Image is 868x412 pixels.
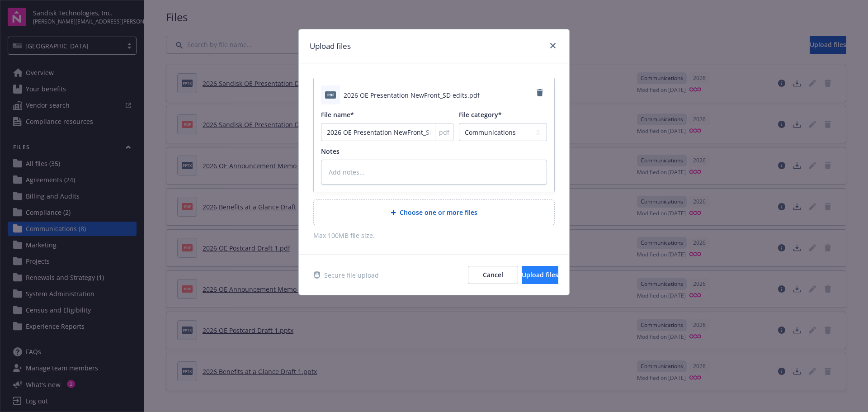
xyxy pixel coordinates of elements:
a: Remove [533,85,547,100]
span: File name* [321,110,354,119]
span: Secure file upload [324,270,379,280]
span: pdf [439,128,449,137]
span: Max 100MB file size. [313,231,555,240]
span: Cancel [483,270,503,279]
input: Add file name... [321,123,453,141]
div: Choose one or more files [313,199,555,225]
span: Upload files [522,270,558,279]
button: Upload files [522,266,558,284]
span: pdf [325,91,336,98]
span: File category* [459,110,502,119]
h1: Upload files [310,40,351,52]
span: Notes [321,147,340,156]
span: 2026 OE Presentation NewFront_SD edits.pdf [344,90,480,100]
button: Cancel [468,266,518,284]
a: close [547,40,558,51]
span: Choose one or more files [400,208,477,217]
